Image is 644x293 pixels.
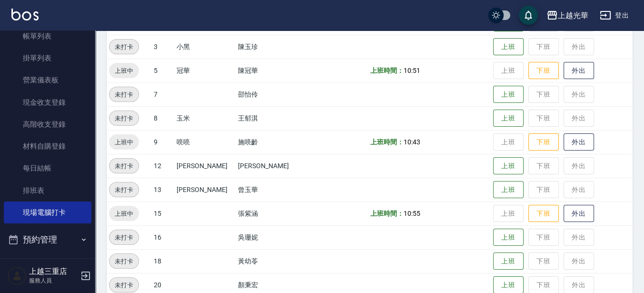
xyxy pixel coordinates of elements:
td: 小黑 [174,35,236,59]
span: 上班中 [109,137,139,147]
a: 高階收支登錄 [4,113,91,135]
span: 未打卡 [109,280,139,290]
span: 上班中 [109,209,139,219]
span: 未打卡 [109,113,139,123]
b: 上班時間： [370,210,404,217]
button: 下班 [528,133,559,151]
span: 未打卡 [109,42,139,52]
a: 掛單列表 [4,47,91,69]
span: 10:51 [404,67,420,74]
a: 現場電腦打卡 [4,202,91,223]
img: Logo [11,9,39,20]
td: 冠華 [174,59,236,82]
a: 排班表 [4,180,91,202]
a: 材料自購登錄 [4,135,91,157]
td: 15 [151,202,175,225]
button: 下班 [528,205,559,222]
span: 上班中 [109,66,139,76]
a: 每日結帳 [4,157,91,179]
span: 未打卡 [109,90,139,100]
button: 下班 [528,62,559,80]
td: [PERSON_NAME] [236,154,307,178]
button: 外出 [564,133,594,151]
span: 未打卡 [109,185,139,195]
button: 上班 [493,157,524,175]
button: 上班 [493,181,524,199]
td: 陳冠華 [236,59,307,82]
button: 上班 [493,38,524,56]
p: 服務人員 [29,276,78,285]
img: Person [8,266,27,285]
td: [PERSON_NAME] [174,154,236,178]
td: 張紫涵 [236,202,307,225]
td: 9 [151,130,175,154]
div: 上越光華 [558,10,588,21]
td: 玉米 [174,106,236,130]
a: 營業儀表板 [4,69,91,91]
h5: 上越三重店 [29,267,78,276]
button: 上班 [493,110,524,127]
span: 未打卡 [109,232,139,242]
td: 陳玉珍 [236,35,307,59]
span: 未打卡 [109,256,139,266]
span: 10:55 [404,210,420,217]
td: [PERSON_NAME] [174,178,236,202]
td: 黃幼苓 [236,249,307,273]
button: 登出 [596,7,633,24]
td: 13 [151,178,175,202]
span: 未打卡 [109,161,139,171]
button: 上班 [493,229,524,246]
td: 18 [151,249,175,273]
td: 7 [151,82,175,106]
b: 上班時間： [370,67,404,74]
b: 上班時間： [370,138,404,146]
span: 10:43 [404,138,420,146]
a: 現金收支登錄 [4,91,91,113]
button: 外出 [564,205,594,222]
button: 上越光華 [543,6,592,25]
td: 5 [151,59,175,82]
td: 王郁淇 [236,106,307,130]
td: 8 [151,106,175,130]
td: 喨喨 [174,130,236,154]
td: 吳珊妮 [236,225,307,249]
button: 上班 [493,253,524,270]
a: 帳單列表 [4,25,91,47]
td: 16 [151,225,175,249]
td: 邵怡伶 [236,82,307,106]
button: 預約管理 [4,227,91,252]
td: 12 [151,154,175,178]
td: 3 [151,35,175,59]
button: 報表及分析 [4,252,91,277]
td: 曾玉華 [236,178,307,202]
button: 外出 [564,62,594,80]
td: 施喨齡 [236,130,307,154]
button: save [519,6,538,25]
button: 上班 [493,86,524,103]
